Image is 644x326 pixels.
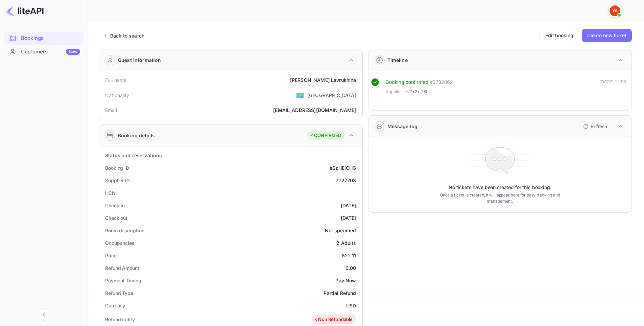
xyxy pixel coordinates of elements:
div: # 3732862 [430,78,453,86]
span: 7727703 [410,88,427,95]
div: [DATE] 12:58 [599,78,626,98]
button: Edit booking [540,29,579,42]
div: Bookings [4,32,84,45]
div: 0.00 [345,264,356,272]
div: [PERSON_NAME] Lavrukhina [290,76,356,84]
div: 822.11 [342,252,356,259]
div: Refund Amount [105,264,139,272]
div: Full name [105,76,126,84]
div: [EMAIL_ADDRESS][DOMAIN_NAME] [273,107,356,114]
img: LiteAPI logo [5,5,44,16]
div: 7727703 [336,177,356,184]
div: Back to search [110,32,144,39]
div: Nationality [105,92,129,99]
div: Non Refundable [313,316,353,323]
a: Bookings [4,32,84,44]
span: Supplier ID: [386,88,409,95]
div: [DATE] [341,202,356,209]
span: United States [296,89,304,101]
div: Not specified [325,227,356,234]
button: Refresh [579,121,610,132]
div: Timeline [387,56,408,64]
div: Booking details [118,132,155,139]
div: e6zHEICHG [330,164,356,171]
div: CONFIRMED [309,132,341,139]
div: Booking ID [105,164,129,171]
div: New [66,49,80,55]
div: [DATE] [341,214,356,222]
button: Collapse navigation [38,308,50,321]
div: Bookings [21,34,80,42]
div: Payment Timing [105,277,141,284]
img: Yandex Support [610,5,620,16]
div: Room description [105,227,144,234]
a: CustomersNew [4,45,84,58]
div: Customers [21,48,80,56]
p: No tickets have been created for this booking. [449,184,551,191]
div: Check-in [105,202,125,209]
button: Create new ticket [582,29,632,42]
div: Occupancies [105,239,135,247]
div: Guest information [118,56,161,64]
div: Booking confirmed [386,78,429,86]
p: Refresh [591,123,607,130]
div: [GEOGRAPHIC_DATA] [307,92,356,99]
div: 2 Adults [336,239,356,247]
div: Refundability [105,316,135,323]
div: CustomersNew [4,45,84,59]
div: Check out [105,214,127,222]
div: Currency [105,302,125,309]
div: Supplier ID [105,177,130,184]
div: Partial Refund [324,289,356,297]
div: Price [105,252,117,259]
div: HCN [105,189,116,196]
div: Status and reservations [105,152,162,159]
div: Pay Now [335,277,356,284]
div: USD [346,302,356,309]
div: Message log [387,123,418,130]
p: Once a ticket is created, it will appear here for easy tracking and management. [429,192,571,204]
div: Refund Type [105,289,133,297]
div: Email [105,107,117,114]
